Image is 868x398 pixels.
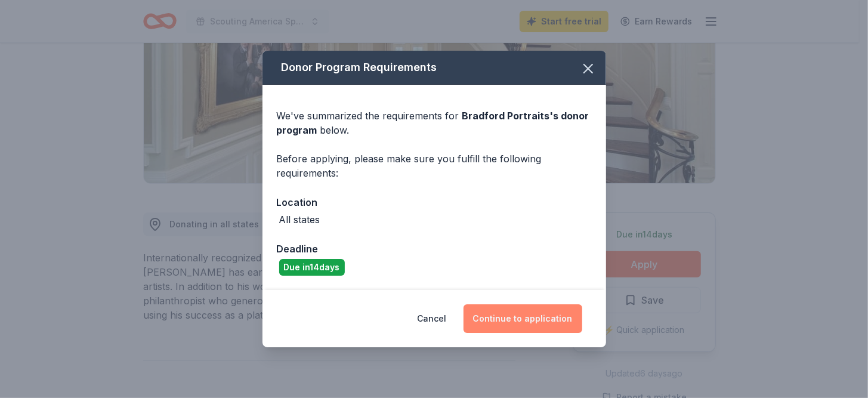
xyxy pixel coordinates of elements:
[279,259,345,276] div: Due in 14 days
[262,51,606,85] div: Donor Program Requirements
[277,152,592,180] div: Before applying, please make sure you fulfill the following requirements:
[464,304,582,333] button: Continue to application
[277,109,592,137] div: We've summarized the requirements for below.
[418,304,447,333] button: Cancel
[277,241,592,257] div: Deadline
[277,195,592,210] div: Location
[279,212,320,227] div: All states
